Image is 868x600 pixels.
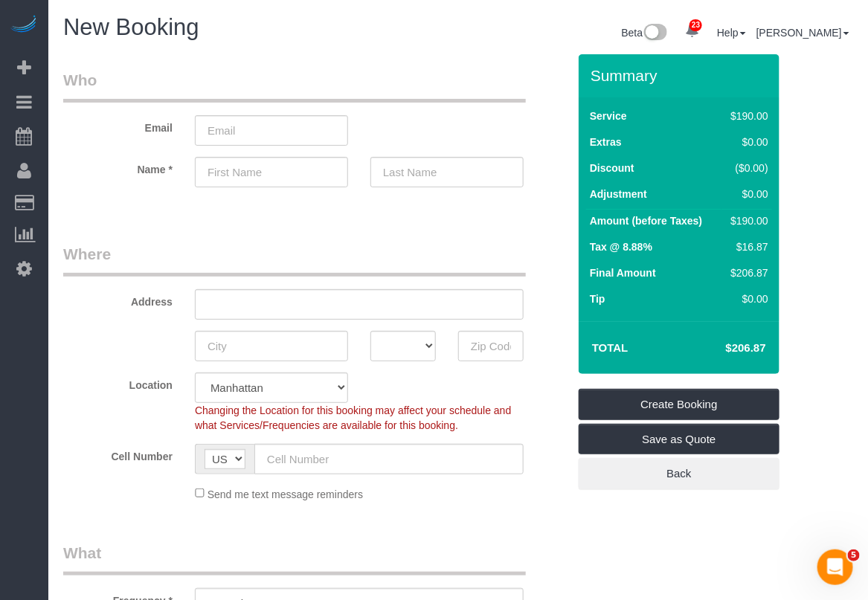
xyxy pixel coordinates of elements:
[590,213,702,228] label: Amount (before Taxes)
[52,372,184,393] label: Location
[756,27,849,39] a: [PERSON_NAME]
[689,19,702,31] span: 23
[52,444,184,464] label: Cell Number
[52,115,184,135] label: Email
[590,187,647,201] label: Adjustment
[52,157,184,177] label: Name *
[208,488,363,500] span: Send me text message reminders
[590,135,622,149] label: Extras
[195,115,348,146] input: Email
[579,424,779,455] a: Save as Quote
[63,243,526,277] legend: Where
[195,331,348,361] input: City
[590,109,627,123] label: Service
[370,157,524,187] input: Last Name
[590,161,634,175] label: Discount
[9,15,39,36] img: Automaid Logo
[195,404,511,431] span: Changing the Location for this booking may affect your schedule and what Services/Frequencies are...
[254,444,524,474] input: Cell Number
[63,14,199,40] span: New Booking
[725,265,768,280] div: $206.87
[590,265,656,280] label: Final Amount
[590,239,652,254] label: Tax @ 8.88%
[458,331,524,361] input: Zip Code
[63,69,526,103] legend: Who
[579,389,779,420] a: Create Booking
[725,135,768,149] div: $0.00
[725,213,768,228] div: $190.00
[622,27,668,39] a: Beta
[725,109,768,123] div: $190.00
[63,542,526,575] legend: What
[579,458,779,489] a: Back
[725,239,768,254] div: $16.87
[725,291,768,306] div: $0.00
[817,549,853,585] iframe: Intercom live chat
[592,341,629,354] strong: Total
[848,549,860,561] span: 5
[195,157,348,187] input: First Name
[725,161,768,175] div: ($0.00)
[590,291,605,306] label: Tip
[643,24,667,43] img: New interface
[678,15,707,48] a: 23
[717,27,746,39] a: Help
[52,289,184,309] label: Address
[725,187,768,201] div: $0.00
[681,342,766,355] h4: $206.87
[591,67,772,84] h3: Summary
